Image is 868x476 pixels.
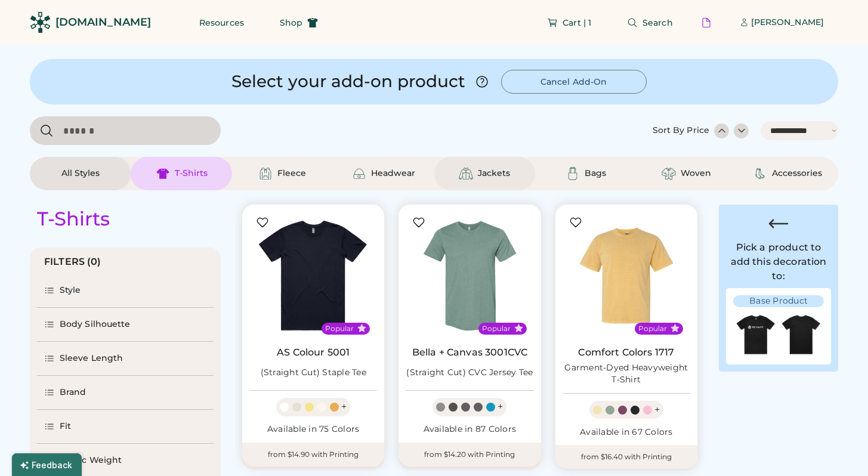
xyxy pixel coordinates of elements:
div: Fit [60,421,71,432]
img: Headwear Icon [352,166,366,181]
img: T-Shirts Icon [156,166,170,181]
img: Main Image Back Design [779,312,824,357]
img: AS Colour 5001 (Straight Cut) Staple Tee [249,212,377,339]
div: Popular [638,324,667,333]
div: Popular [482,324,511,333]
a: Comfort Colors 1717 [578,347,674,358]
div: (Straight Cut) Staple Tee [261,367,366,379]
div: Fabric Weight [60,455,122,466]
div: Headwear [371,168,415,180]
img: Main Image Front Design [733,312,779,357]
div: All Styles [61,168,100,180]
div: Sort By Price [653,125,709,137]
div: + [654,403,660,416]
img: Accessories Icon [753,166,767,181]
div: Available in 67 Colors [563,426,690,438]
div: T-Shirts [37,207,110,231]
div: + [498,400,503,413]
div: Popular [325,324,354,333]
img: Jackets Icon [459,166,473,181]
img: Bags Icon [566,166,580,181]
div: Style [60,285,81,296]
button: Cancel Add-On [501,70,647,94]
div: Select your add-on product [231,71,465,92]
div: Pick a product to add this decoration to: [726,240,831,283]
button: Cart | 1 [533,11,606,35]
img: BELLA + CANVAS 3001CVC (Straight Cut) CVC Jersey Tee [406,212,533,339]
img: Rendered Logo - Screens [30,12,51,33]
div: (Straight Cut) CVC Jersey Tee [406,367,533,379]
div: Available in 75 Colors [249,424,377,435]
span: Shop [280,18,302,27]
div: [DOMAIN_NAME] [55,15,151,30]
div: from $14.20 with Printing [399,443,540,466]
img: Comfort Colors 1717 Garment-Dyed Heavyweight T-Shirt [563,212,690,339]
div: Garment-Dyed Heavyweight T-Shirt [563,362,690,386]
div: Sleeve Length [60,353,123,364]
div: from $14.90 with Printing [242,443,384,466]
img: Fleece Icon [258,166,273,181]
div: Body Silhouette [60,319,131,330]
div: + [341,400,347,413]
div: Available in 87 Colors [406,424,533,435]
a: Bella + Canvas 3001CVC [412,347,527,358]
a: AS Colour 5001 [277,347,350,358]
button: Popular Style [671,324,679,333]
button: Search [613,11,687,35]
div: T-Shirts [175,168,208,180]
button: Popular Style [514,324,523,333]
div: [PERSON_NAME] [751,17,824,29]
div: from $16.40 with Printing [555,445,697,469]
span: Search [642,18,673,27]
div: Woven [681,168,711,180]
button: Popular Style [357,324,366,333]
img: Woven Icon [662,166,676,181]
button: Resources [185,11,258,35]
div: Accessories [772,168,822,180]
div: Base Product [733,295,824,307]
button: Shop [265,11,332,35]
span: Cart | 1 [563,18,591,27]
div: Brand [60,387,87,398]
div: Fleece [277,168,306,180]
div: FILTERS (0) [44,255,101,269]
div: Jackets [478,168,510,180]
div: Bags [585,168,606,180]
